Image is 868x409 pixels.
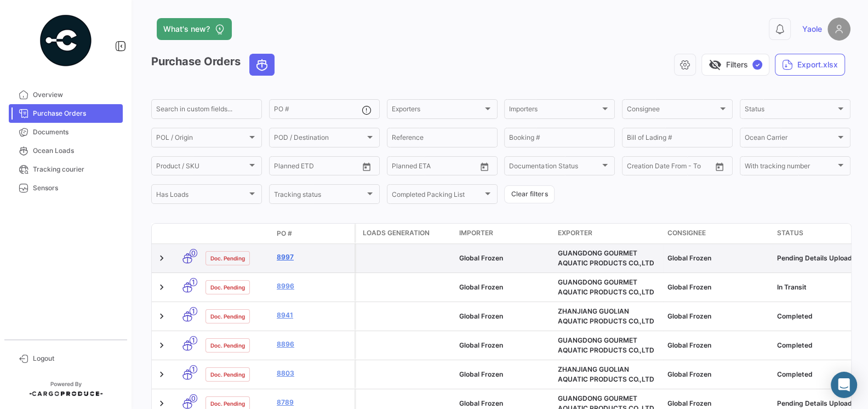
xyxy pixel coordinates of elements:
[650,164,690,172] input: To
[9,141,123,160] a: Ocean Loads
[459,399,503,407] span: Global Frozen
[667,228,706,238] span: Consignee
[190,336,197,344] span: 1
[190,307,197,315] span: 1
[38,13,93,68] img: powered-by.png
[392,107,483,115] span: Exporters
[775,54,845,76] button: Export.xlsx
[627,164,642,172] input: From
[558,336,654,354] span: GUANGDONG GOURMET AQUATIC PRODUCTS CO.,LTD
[210,283,245,292] span: Doc. Pending
[9,86,123,104] a: Overview
[210,254,245,263] span: Doc. Pending
[156,311,167,322] a: Expand/Collapse Row
[459,283,503,291] span: Global Frozen
[827,18,850,41] img: placeholder-user.png
[9,179,123,197] a: Sensors
[459,254,503,262] span: Global Frozen
[190,365,197,373] span: 1
[667,341,711,349] span: Global Frozen
[667,399,711,407] span: Global Frozen
[277,310,350,320] a: 8941
[745,135,836,143] span: Ocean Carrier
[667,312,711,320] span: Global Frozen
[277,252,350,262] a: 8997
[476,158,493,175] button: Open calendar
[156,253,167,264] a: Expand/Collapse Row
[277,368,350,378] a: 8803
[363,228,430,238] span: Loads generation
[415,164,455,172] input: To
[558,307,654,325] span: ZHANJIANG GUOLIAN AQUATIC PRODUCTS CO.,LTD
[459,228,493,238] span: Importer
[201,229,272,238] datatable-header-cell: Doc. Status
[667,283,711,291] span: Global Frozen
[190,278,197,286] span: 1
[558,228,592,238] span: Exporter
[33,90,118,100] span: Overview
[156,398,167,409] a: Expand/Collapse Row
[210,312,245,321] span: Doc. Pending
[151,54,278,76] h3: Purchase Orders
[190,394,197,402] span: 0
[358,158,375,175] button: Open calendar
[509,107,600,115] span: Importers
[558,278,654,296] span: GUANGDONG GOURMET AQUATIC PRODUCTS CO.,LTD
[190,249,197,257] span: 0
[9,123,123,141] a: Documents
[156,192,247,200] span: Has Loads
[701,54,769,76] button: visibility_offFilters✓
[509,164,600,172] span: Documentation Status
[156,340,167,351] a: Expand/Collapse Row
[210,399,245,408] span: Doc. Pending
[274,135,365,143] span: POD / Destination
[210,341,245,350] span: Doc. Pending
[356,224,455,243] datatable-header-cell: Loads generation
[553,224,663,243] datatable-header-cell: Exporter
[459,370,503,378] span: Global Frozen
[745,107,836,115] span: Status
[558,365,654,383] span: ZHANJIANG GUOLIAN AQUATIC PRODUCTS CO.,LTD
[745,164,836,172] span: With tracking number
[711,158,728,175] button: Open calendar
[558,249,654,267] span: GUANGDONG GOURMET AQUATIC PRODUCTS CO.,LTD
[277,339,350,349] a: 8896
[156,369,167,380] a: Expand/Collapse Row
[9,160,123,179] a: Tracking courier
[33,109,118,118] span: Purchase Orders
[33,183,118,193] span: Sensors
[33,354,118,363] span: Logout
[504,185,555,203] button: Clear filters
[667,254,711,262] span: Global Frozen
[455,224,553,243] datatable-header-cell: Importer
[156,164,247,172] span: Product / SKU
[777,228,803,238] span: Status
[274,164,289,172] input: From
[33,127,118,137] span: Documents
[156,282,167,293] a: Expand/Collapse Row
[272,224,355,243] datatable-header-cell: PO #
[274,192,365,200] span: Tracking status
[33,146,118,156] span: Ocean Loads
[277,397,350,407] a: 8789
[156,135,247,143] span: POL / Origin
[163,24,210,35] span: What's new?
[392,164,407,172] input: From
[667,370,711,378] span: Global Frozen
[157,18,232,40] button: What's new?
[831,372,857,398] div: Abrir Intercom Messenger
[663,224,773,243] datatable-header-cell: Consignee
[627,107,718,115] span: Consignee
[459,341,503,349] span: Global Frozen
[210,370,245,379] span: Doc. Pending
[709,58,722,71] span: visibility_off
[752,60,762,70] span: ✓
[277,229,292,238] span: PO #
[392,192,483,200] span: Completed Packing List
[459,312,503,320] span: Global Frozen
[297,164,337,172] input: To
[802,24,822,35] span: Yaole
[33,164,118,174] span: Tracking courier
[174,229,201,238] datatable-header-cell: Transport mode
[9,104,123,123] a: Purchase Orders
